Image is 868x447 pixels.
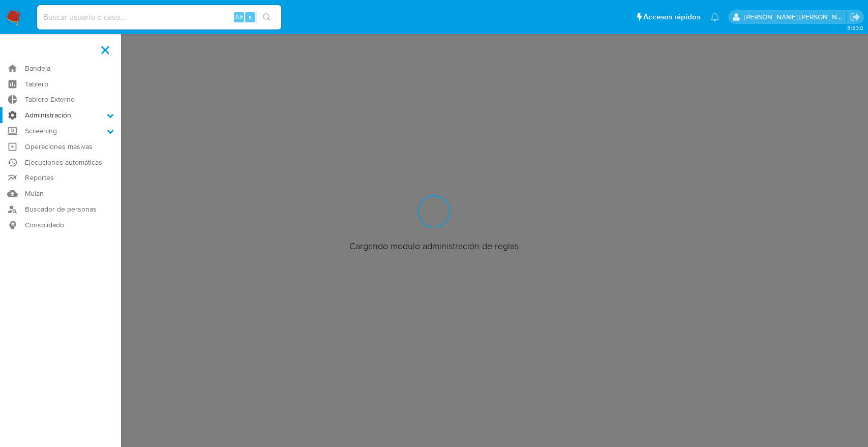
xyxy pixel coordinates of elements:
p: mercedes.medrano@mercadolibre.com [744,12,847,22]
span: Alt [235,12,243,22]
a: Salir [850,12,860,22]
span: s [249,12,252,22]
a: Notificaciones [710,13,719,21]
span: Accesos rápidos [643,12,700,22]
button: search-icon [256,10,277,24]
span: Cargando modulo administración de reglas [349,240,519,252]
input: Buscar usuario o caso... [37,11,281,24]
